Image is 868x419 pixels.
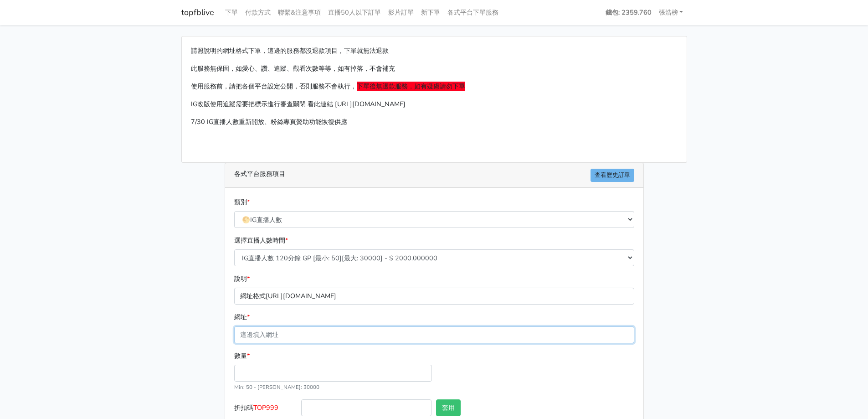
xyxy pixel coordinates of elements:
span: 下單後無退款服務，如有疑慮請勿下單 [357,82,465,91]
label: 類別 [234,197,250,207]
a: 影片訂單 [385,4,417,21]
p: 網址格式[URL][DOMAIN_NAME] [234,288,634,305]
a: 直播50人以下訂單 [324,4,385,21]
strong: 錢包: 2359.760 [606,8,652,17]
a: 下單 [221,4,241,21]
p: 7/30 IG直播人數重新開放、粉絲專頁贊助功能恢復供應 [191,117,678,127]
label: 選擇直播人數時間 [234,235,288,246]
button: 套用 [436,399,461,416]
small: Min: 50 - [PERSON_NAME]: 30000 [234,383,319,391]
p: IG改版使用追蹤需要把標示進行審查關閉 看此連結 [URL][DOMAIN_NAME] [191,99,678,109]
a: 新下單 [417,4,444,21]
div: 各式平台服務項目 [225,163,643,188]
a: 查看歷史訂單 [591,169,634,182]
p: 此服務無保固，如愛心、讚、追蹤、觀看次數等等，如有掉落，不會補充 [191,63,678,74]
span: TOP999 [253,403,278,412]
label: 網址 [234,312,250,322]
label: 數量 [234,351,250,361]
a: 各式平台下單服務 [444,4,502,21]
a: 張浩榜 [655,4,687,21]
a: 聯繫&注意事項 [274,4,324,21]
p: 請照說明的網址格式下單，這邊的服務都沒退款項目，下單就無法退款 [191,46,678,56]
label: 說明 [234,274,250,284]
a: topfblive [181,4,214,21]
a: 錢包: 2359.760 [602,4,655,21]
a: 付款方式 [241,4,274,21]
p: 使用服務前，請把各個平台設定公開，否則服務不會執行， [191,81,678,92]
input: 這邊填入網址 [234,326,634,343]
